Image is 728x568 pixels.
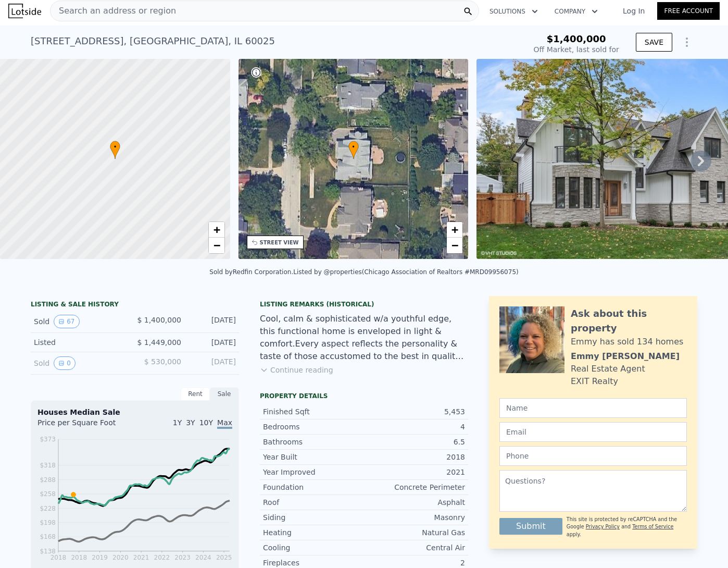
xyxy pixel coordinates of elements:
a: Zoom out [209,238,224,253]
div: • [348,141,359,159]
tspan: $228 [40,505,56,512]
div: Real Estate Agent [571,363,645,375]
div: [DATE] [190,337,236,348]
tspan: 2023 [174,554,191,561]
span: + [213,223,220,236]
tspan: 2021 [133,554,149,561]
tspan: 2022 [154,554,170,561]
span: • [110,142,120,152]
div: Bathrooms [263,437,364,447]
tspan: 2018 [51,554,67,561]
a: Terms of Service [632,524,673,529]
button: Solutions [481,2,546,21]
div: 4 [364,422,465,432]
span: • [348,142,359,152]
tspan: $138 [40,548,56,555]
a: Log In [610,6,657,16]
div: Rent [181,387,210,401]
div: Heating [263,527,364,538]
div: Sold [34,356,127,370]
a: Zoom out [447,238,462,253]
span: − [451,239,458,252]
div: 6.5 [364,437,465,447]
div: Listed [34,337,127,348]
div: 2021 [364,467,465,477]
div: [DATE] [190,315,236,328]
div: Concrete Perimeter [364,482,465,492]
div: Ask about this property [571,306,687,336]
div: Foundation [263,482,364,492]
div: Central Air [364,542,465,553]
img: Lotside [8,4,41,18]
span: 1Y [173,418,182,427]
span: $ 1,400,000 [137,316,181,324]
div: Sold by Redfin Corporation . [209,268,293,276]
tspan: $373 [40,436,56,443]
div: Cooling [263,542,364,553]
span: + [451,223,458,236]
button: Company [546,2,606,21]
span: − [213,239,220,252]
div: [STREET_ADDRESS] , [GEOGRAPHIC_DATA] , IL 60025 [31,34,275,48]
a: Privacy Policy [586,524,620,529]
div: Year Improved [263,467,364,477]
input: Phone [499,446,687,466]
div: STREET VIEW [260,239,299,246]
div: • [110,141,120,159]
div: Listed by @properties (Chicago Association of Realtors #MRD09956075) [293,268,518,276]
span: $1,400,000 [547,33,606,44]
a: Zoom in [447,222,462,238]
div: Cool, calm & sophisticated w/a youthful edge, this functional home is enveloped in light & comfor... [260,313,468,363]
a: Free Account [657,2,720,20]
button: View historical data [54,356,76,370]
input: Name [499,398,687,418]
tspan: $288 [40,476,56,484]
div: LISTING & SALE HISTORY [31,300,239,311]
tspan: 2024 [195,554,211,561]
div: Roof [263,497,364,508]
span: $ 1,449,000 [137,338,181,347]
div: Price per Square Foot [37,417,135,434]
div: EXIT Realty [571,375,618,388]
div: 2018 [364,452,465,462]
div: Houses Median Sale [37,407,232,417]
tspan: $318 [40,462,56,469]
input: Email [499,422,687,442]
a: Zoom in [209,222,224,238]
button: Continue reading [260,365,333,375]
div: Fireplaces [263,558,364,568]
div: Off Market, last sold for [534,44,619,55]
div: Finished Sqft [263,406,364,417]
div: Bedrooms [263,422,364,432]
span: 10Y [199,418,213,427]
span: Max [217,418,232,429]
tspan: 2020 [112,554,129,561]
div: Masonry [364,512,465,523]
button: Submit [499,518,562,535]
div: Natural Gas [364,527,465,538]
tspan: $258 [40,490,56,498]
div: 2 [364,558,465,568]
tspan: 2018 [71,554,87,561]
div: Sale [210,387,239,401]
tspan: 2025 [216,554,232,561]
div: Property details [260,392,468,400]
button: SAVE [636,33,672,52]
div: Siding [263,512,364,523]
div: 5,453 [364,406,465,417]
button: View historical data [54,315,79,328]
div: Sold [34,315,127,328]
span: Search an address or region [51,5,176,17]
tspan: $198 [40,519,56,526]
div: [DATE] [190,356,236,370]
div: Year Built [263,452,364,462]
tspan: 2019 [92,554,108,561]
tspan: $168 [40,533,56,540]
span: 3Y [186,418,195,427]
div: Asphalt [364,497,465,508]
div: Listing Remarks (Historical) [260,300,468,308]
button: Show Options [676,32,697,53]
div: Emmy [PERSON_NAME] [571,350,680,363]
div: This site is protected by reCAPTCHA and the Google and apply. [567,516,687,538]
div: Emmy has sold 134 homes [571,336,683,348]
